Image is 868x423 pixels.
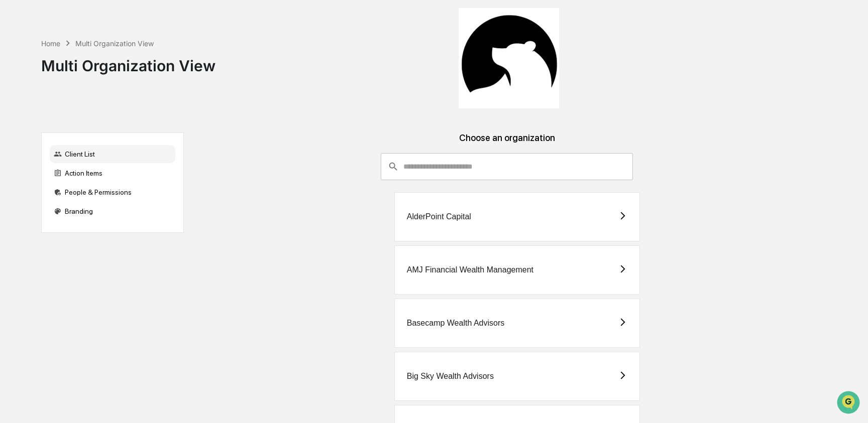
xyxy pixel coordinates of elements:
div: People & Permissions [50,183,175,201]
div: We're available if you need us! [34,87,127,95]
div: Start new chat [34,77,165,87]
a: Powered byPylon [71,170,122,178]
iframe: Open customer support [836,390,863,417]
a: 🖐️Preclearance [6,122,69,140]
img: 1746055101610-c473b297-6a78-478c-a979-82029cc54cd1 [10,77,28,95]
button: Start new chat [171,80,183,92]
div: Multi Organization View [75,39,154,48]
div: AMJ Financial Wealth Management [407,265,533,274]
div: 🔎 [10,147,18,155]
span: Pylon [100,170,122,178]
span: Data Lookup [20,146,63,156]
div: Branding [50,202,175,220]
div: Action Items [50,164,175,182]
img: Integrated Compliance Advisors [459,8,559,108]
span: Attestations [83,126,125,136]
div: 🖐️ [10,127,18,135]
div: Multi Organization View [41,49,215,75]
div: Choose an organization [192,132,822,153]
p: How can we help? [10,21,183,37]
div: consultant-dashboard__filter-organizations-search-bar [381,153,633,180]
div: Basecamp Wealth Advisors [407,319,504,328]
span: Preclearance [20,126,65,136]
a: 🗄️Attestations [69,122,129,140]
a: 🔎Data Lookup [6,142,67,160]
div: 🗄️ [73,127,81,135]
div: Client List [50,145,175,163]
div: AlderPoint Capital [407,212,471,221]
div: Big Sky Wealth Advisors [407,372,494,381]
div: Home [41,39,60,48]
